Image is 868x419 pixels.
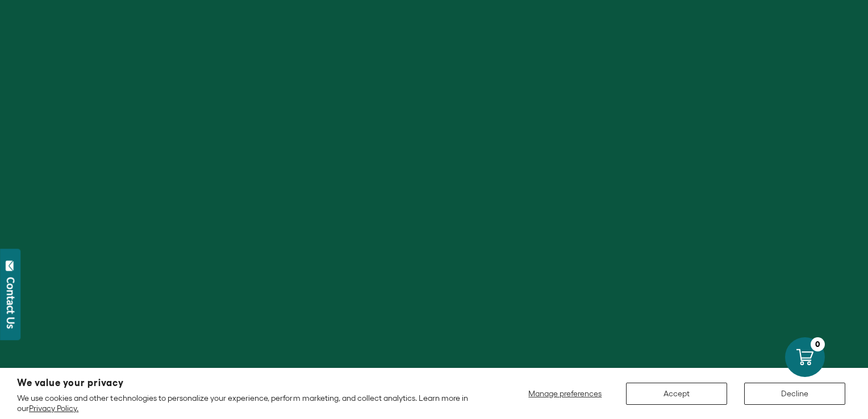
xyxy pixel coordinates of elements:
p: We use cookies and other technologies to personalize your experience, perform marketing, and coll... [17,393,480,413]
a: Privacy Policy. [29,404,78,413]
div: Contact Us [5,277,16,329]
button: Accept [626,383,727,405]
button: Decline [744,383,845,405]
h2: We value your privacy [17,378,480,388]
div: 0 [811,337,825,351]
span: Manage preferences [528,389,602,398]
button: Manage preferences [521,383,609,405]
